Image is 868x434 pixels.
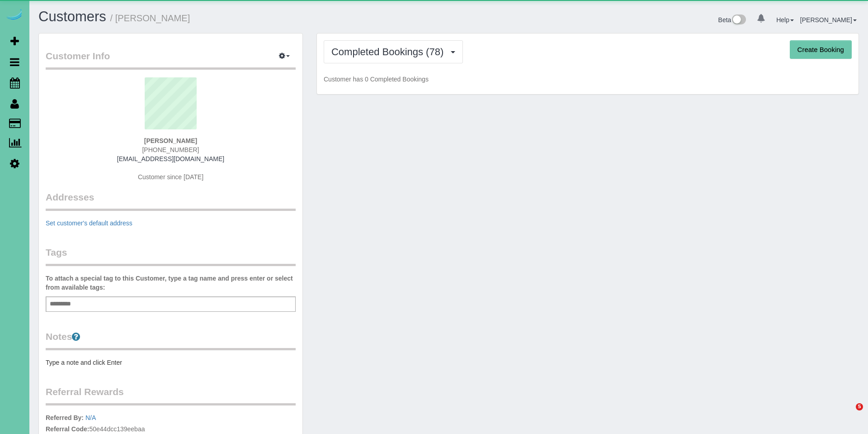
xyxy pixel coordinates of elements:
a: Help [776,16,794,24]
label: To attach a special tag to this Customer, type a tag name and press enter or select from availabl... [46,274,296,292]
legend: Tags [46,246,296,266]
a: N/A [85,414,96,421]
a: [PERSON_NAME] [800,16,857,24]
img: New interface [731,14,746,26]
legend: Customer Info [46,49,296,70]
p: Customer has 0 Completed Bookings [324,75,852,84]
span: 5 [856,403,863,410]
strong: [PERSON_NAME] [144,137,197,144]
legend: Referral Rewards [46,385,296,405]
small: / [PERSON_NAME] [110,13,190,23]
label: Referred By: [46,413,84,422]
a: Beta [718,16,746,24]
a: [EMAIL_ADDRESS][DOMAIN_NAME] [117,155,224,162]
button: Completed Bookings (78) [324,40,463,63]
span: [PHONE_NUMBER] [142,146,199,153]
pre: Type a note and click Enter [46,358,296,367]
label: Referral Code: [46,424,89,434]
iframe: Intercom live chat [837,403,859,425]
a: Set customer's default address [46,219,132,227]
span: Customer since [DATE] [138,173,203,181]
img: Automaid Logo [5,9,24,22]
button: Create Booking [790,40,852,59]
legend: Notes [46,330,296,350]
a: Customers [38,9,106,24]
span: Completed Bookings (78) [331,46,448,57]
